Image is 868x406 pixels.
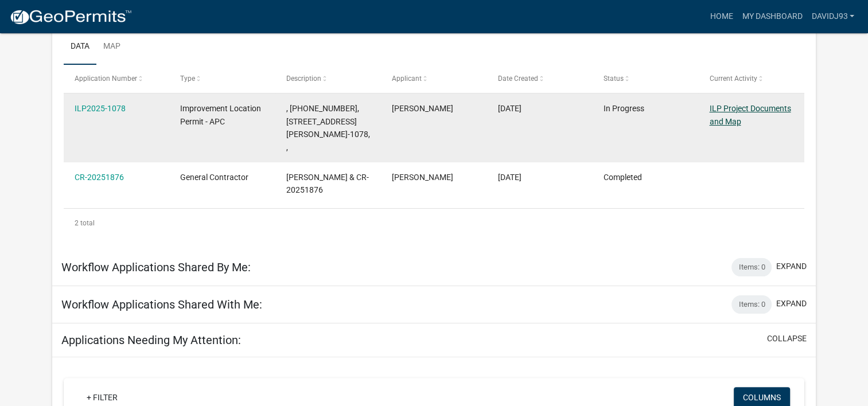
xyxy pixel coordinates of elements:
span: David Johnson & CR-20251876 [286,173,369,195]
a: CR-20251876 [75,173,124,182]
span: Description [286,75,321,83]
datatable-header-cell: Status [593,65,698,92]
span: Applicant [392,75,422,83]
div: 2 total [64,209,805,237]
button: expand [776,298,807,310]
span: David Johnson [392,173,453,182]
span: Status [604,75,624,83]
div: Items: 0 [731,258,772,276]
a: Home [705,6,737,28]
a: My Dashboard [737,6,807,28]
span: David Johnson [392,104,453,113]
datatable-header-cell: Applicant [381,65,486,92]
a: ILP Project Documents and Map [709,104,791,126]
button: collapse [767,333,807,345]
a: Map [96,29,127,65]
h5: Applications Needing My Attention: [61,333,241,347]
datatable-header-cell: Type [169,65,275,92]
div: Items: 0 [731,295,772,314]
span: , 007-014-018, 1445 E NORTHSHORE DR, Johnson, ILP2025-1078, , [286,104,370,152]
span: Application Number [75,75,137,83]
datatable-header-cell: Application Number [64,65,169,92]
span: Type [180,75,195,83]
a: ILP2025-1078 [75,104,126,113]
button: expand [776,260,807,272]
a: Data [64,29,96,65]
h5: Workflow Applications Shared With Me: [61,298,262,311]
span: 08/26/2025 [498,104,521,113]
span: General Contractor [180,173,248,182]
span: Date Created [498,75,538,83]
span: Completed [604,173,642,182]
datatable-header-cell: Current Activity [698,65,804,92]
a: Davidj93 [807,6,859,28]
h5: Workflow Applications Shared By Me: [61,260,251,274]
span: Improvement Location Permit - APC [180,104,261,126]
span: 08/18/2025 [498,173,521,182]
span: Current Activity [709,75,757,83]
datatable-header-cell: Date Created [486,65,592,92]
span: In Progress [604,104,644,113]
datatable-header-cell: Description [275,65,381,92]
